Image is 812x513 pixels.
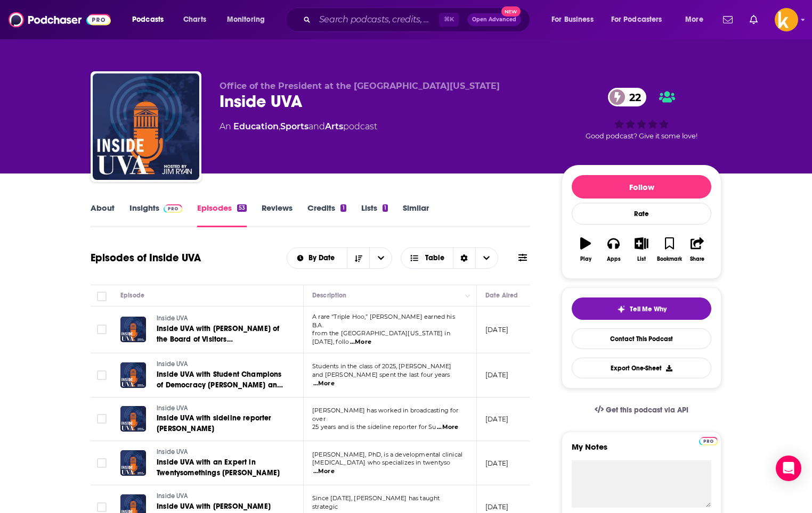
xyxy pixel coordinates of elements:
[157,404,285,413] a: Inside UVA
[586,397,697,423] a: Get this podcast via API
[403,203,429,227] a: Similar
[157,370,283,400] span: Inside UVA with Student Champions of Democracy [PERSON_NAME] and [PERSON_NAME]
[485,370,508,379] p: [DATE]
[719,11,737,29] a: Show notifications dropdown
[340,204,346,212] div: 1
[313,467,335,476] span: ...More
[425,254,444,262] span: Table
[690,256,704,262] div: Share
[312,313,455,329] span: A rare “Triple Hoo,” [PERSON_NAME] earned his B.A.
[551,12,594,27] span: For Business
[312,289,346,302] div: Description
[572,175,711,198] button: Follow
[699,435,718,445] a: Pro website
[544,11,607,28] button: open menu
[775,8,798,31] span: Logged in as sshawan
[97,414,107,424] span: Toggle select row
[157,360,188,368] span: Inside UVA
[580,256,591,262] div: Play
[315,11,439,28] input: Search podcasts, credits, & more...
[176,11,213,28] a: Charts
[485,502,508,511] p: [DATE]
[745,11,762,29] a: Show notifications dropdown
[439,13,459,27] span: ⌘ K
[262,203,293,227] a: Reviews
[684,230,711,269] button: Share
[607,256,621,262] div: Apps
[657,256,682,262] div: Bookmark
[350,338,371,346] span: ...More
[157,448,188,456] span: Inside UVA
[485,459,508,468] p: [DATE]
[97,370,107,380] span: Toggle select row
[296,7,540,32] div: Search podcasts, credits, & more...
[227,12,265,27] span: Monitoring
[183,12,206,27] span: Charts
[637,256,646,262] div: List
[611,12,662,27] span: For Podcasters
[312,451,462,458] span: [PERSON_NAME], PhD, is a developmental clinical
[157,314,285,324] a: Inside UVA
[562,81,721,147] div: 22Good podcast? Give it some love!
[220,11,279,28] button: open menu
[93,73,199,180] img: Inside UVA
[97,325,107,334] span: Toggle select row
[157,360,285,369] a: Inside UVA
[157,324,279,354] span: Inside UVA with [PERSON_NAME] of the Board of Visitors [PERSON_NAME]
[608,88,646,106] a: 22
[157,413,285,434] a: Inside UVA with sideline reporter [PERSON_NAME]
[485,289,518,302] div: Date Aired
[453,248,475,268] div: Sort Direction
[383,204,388,212] div: 1
[157,458,280,477] span: Inside UVA with an Expert in Twentysomethings [PERSON_NAME]
[501,6,521,16] span: New
[572,442,711,460] label: My Notes
[619,88,646,106] span: 22
[157,457,285,478] a: Inside UVA with an Expert in Twentysomethings [PERSON_NAME]
[685,12,703,27] span: More
[157,324,285,345] a: Inside UVA with [PERSON_NAME] of the Board of Visitors [PERSON_NAME]
[97,458,107,468] span: Toggle select row
[308,254,338,262] span: By Date
[572,358,711,378] button: Export One-Sheet
[604,11,678,28] button: open menu
[606,406,688,415] span: Get this podcast via API
[157,492,285,501] a: Inside UVA
[369,248,392,268] button: open menu
[312,407,459,423] span: [PERSON_NAME] has worked in broadcasting for over
[157,369,285,391] a: Inside UVA with Student Champions of Democracy [PERSON_NAME] and [PERSON_NAME]
[287,254,347,262] button: open menu
[132,12,164,27] span: Podcasts
[120,289,144,302] div: Episode
[157,315,188,322] span: Inside UVA
[437,423,458,432] span: ...More
[699,437,718,445] img: Podchaser Pro
[280,121,308,131] a: Sports
[312,459,450,466] span: [MEDICAL_DATA] who specializes in twentyso
[9,10,111,30] img: Podchaser - Follow, Share and Rate Podcasts
[312,423,436,431] span: 25 years and is the sideline reporter for Su
[233,121,279,131] a: Education
[325,121,343,131] a: Arts
[485,415,508,424] p: [DATE]
[599,230,627,269] button: Apps
[129,203,182,227] a: InsightsPodchaser Pro
[125,11,177,28] button: open menu
[91,203,115,227] a: About
[401,247,498,269] button: Choose View
[312,371,450,378] span: and [PERSON_NAME] spent the last four years
[472,17,516,22] span: Open Advanced
[485,325,508,334] p: [DATE]
[678,11,717,28] button: open menu
[361,203,388,227] a: Lists1
[157,404,188,412] span: Inside UVA
[279,121,280,131] span: ,
[157,448,285,457] a: Inside UVA
[572,230,599,269] button: Play
[307,203,346,227] a: Credits1
[91,251,201,264] h1: Episodes of Inside UVA
[572,328,711,349] a: Contact This Podcast
[164,204,182,213] img: Podchaser Pro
